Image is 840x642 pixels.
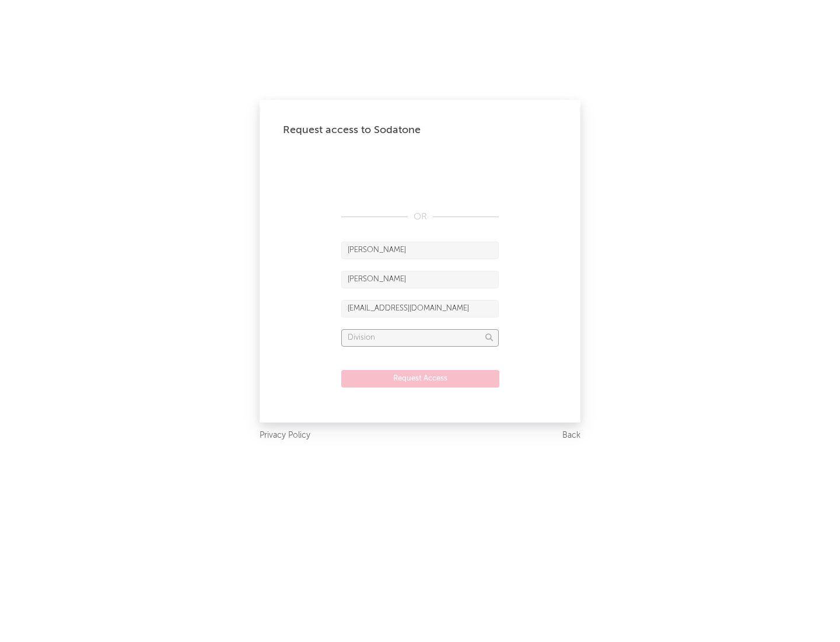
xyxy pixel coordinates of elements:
div: OR [341,210,499,224]
input: Email [341,300,499,317]
button: Request Access [341,370,499,388]
a: Privacy Policy [260,428,310,443]
input: First Name [341,242,499,259]
input: Division [341,329,499,347]
a: Back [562,428,580,443]
div: Request access to Sodatone [283,123,557,137]
input: Last Name [341,271,499,288]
